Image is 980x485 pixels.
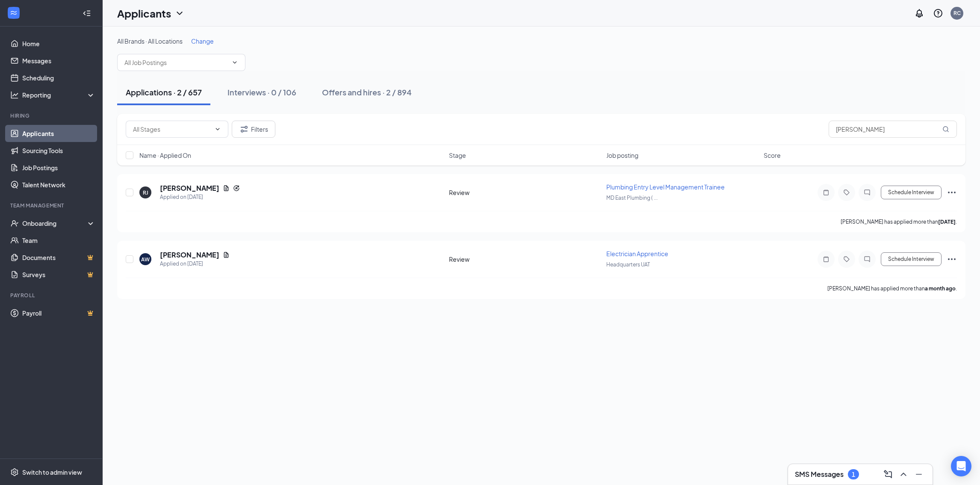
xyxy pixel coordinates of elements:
svg: Collapse [83,9,91,18]
div: 1 [852,471,855,478]
div: RJ [143,189,148,196]
div: Applications · 2 / 657 [126,87,202,98]
span: Plumbing Entry Level Management Trainee [606,183,725,191]
div: RC [953,9,961,17]
div: AW [141,256,150,263]
div: Switch to admin view [22,468,82,476]
button: Filter Filters [232,121,275,138]
h5: [PERSON_NAME] [160,250,219,260]
button: Schedule Interview [881,252,942,266]
input: Search in applications [829,121,957,138]
input: All Job Postings [124,58,228,67]
div: Hiring [10,112,94,119]
svg: Ellipses [947,187,957,198]
h1: Applicants [117,6,171,21]
svg: Filter [239,124,249,134]
svg: WorkstreamLogo [9,9,18,17]
svg: MagnifyingGlass [942,126,949,133]
a: Applicants [22,125,95,142]
svg: UserCheck [10,219,19,228]
span: Job posting [606,151,638,160]
a: Messages [22,52,95,69]
span: Electrician Apprentice [606,250,668,257]
b: a month ago [925,285,956,292]
button: ChevronUp [897,467,910,481]
button: Schedule Interview [881,186,942,199]
a: Talent Network [22,176,95,193]
svg: Document [223,251,230,258]
a: Home [22,35,95,52]
button: Minimize [912,467,926,481]
svg: Note [821,189,831,196]
svg: Tag [841,256,852,263]
div: Applied on [DATE] [160,193,240,201]
svg: Note [821,256,831,263]
svg: Settings [10,468,19,476]
svg: ChatInactive [862,256,872,263]
svg: Notifications [914,8,924,18]
span: Headquarters UAT [606,261,650,268]
a: Scheduling [22,69,95,86]
span: MD East Plumbing ( ... [606,195,658,201]
div: Payroll [10,292,94,299]
span: Score [764,151,781,160]
div: Review [449,188,601,197]
svg: Analysis [10,91,19,99]
svg: ChevronDown [174,8,185,18]
svg: ComposeMessage [883,469,893,479]
span: Stage [449,151,466,160]
svg: Ellipses [947,254,957,264]
h3: SMS Messages [795,470,844,479]
div: Offers and hires · 2 / 894 [322,87,412,98]
div: Reporting [22,91,96,99]
div: Interviews · 0 / 106 [227,87,296,98]
span: Change [191,37,214,45]
a: Job Postings [22,159,95,176]
svg: Tag [841,189,852,196]
div: Applied on [DATE] [160,260,230,268]
div: Open Intercom Messenger [951,456,971,476]
svg: ChevronDown [231,59,238,66]
span: All Brands · All Locations [117,37,183,45]
svg: ChevronUp [898,469,909,479]
div: Review [449,255,601,263]
svg: ChatInactive [862,189,872,196]
svg: Minimize [914,469,924,479]
svg: Reapply [233,185,240,192]
p: [PERSON_NAME] has applied more than . [841,218,957,225]
a: PayrollCrown [22,305,95,322]
input: All Stages [133,124,211,134]
a: SurveysCrown [22,266,95,283]
a: DocumentsCrown [22,249,95,266]
p: [PERSON_NAME] has applied more than . [827,285,957,292]
svg: ChevronDown [214,126,221,133]
a: Sourcing Tools [22,142,95,159]
svg: Document [223,185,230,192]
svg: QuestionInfo [933,8,943,18]
h5: [PERSON_NAME] [160,183,219,193]
div: Onboarding [22,219,88,228]
a: Team [22,232,95,249]
button: ComposeMessage [881,467,895,481]
span: Name · Applied On [139,151,191,160]
b: [DATE] [938,219,956,225]
div: Team Management [10,202,94,209]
